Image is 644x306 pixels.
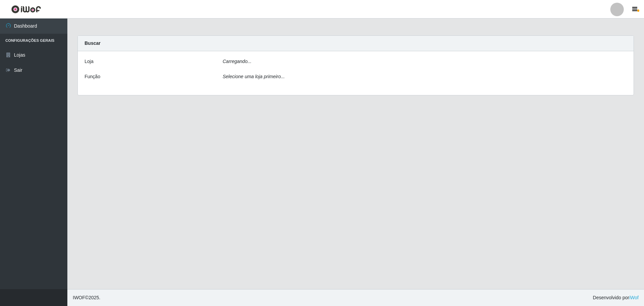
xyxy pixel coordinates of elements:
[73,294,100,301] span: © 2025 .
[85,73,100,80] label: Função
[85,40,100,46] strong: Buscar
[629,295,639,300] a: iWof
[223,59,252,64] i: Carregando...
[223,74,285,79] i: Selecione uma loja primeiro...
[73,295,85,300] span: IWOF
[85,58,93,65] label: Loja
[11,5,41,13] img: CoreUI Logo
[593,294,639,301] span: Desenvolvido por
